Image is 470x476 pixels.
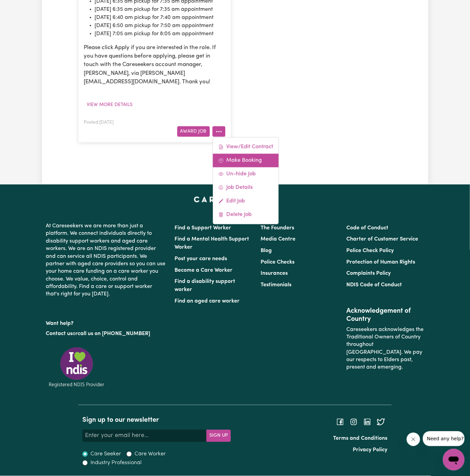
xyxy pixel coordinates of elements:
[212,137,279,225] div: More options
[175,299,240,304] a: Find an aged care worker
[175,256,227,262] a: Post your care needs
[135,450,166,458] label: Care Worker
[261,237,295,242] a: Media Centre
[90,459,142,467] label: Industry Professional
[333,436,388,441] a: Terms and Conditions
[261,248,272,254] a: Blog
[407,433,420,446] iframe: Close message
[346,271,391,276] a: Complaints Policy
[353,448,388,453] a: Privacy Policy
[213,167,279,181] a: Un-hide Job
[423,431,465,446] iframe: Message from company
[346,248,394,254] a: Police Check Policy
[82,416,231,425] h2: Sign up to our newsletter
[90,450,121,458] label: Care Seeker
[95,5,225,14] li: [DATE] 6:35 am pickup for 7:35 am appointment
[213,194,279,208] a: Edit Job
[336,419,344,425] a: Follow Careseekers on Facebook
[175,226,231,231] a: Find a Support Worker
[46,317,167,328] p: Want help?
[213,208,279,222] a: Delete Job
[177,126,210,137] button: Award Job
[443,449,465,471] iframe: Button to launch messaging window
[261,260,294,265] a: Police Checks
[46,220,167,301] p: At Careseekers we are more than just a platform. We connect individuals directly to disability su...
[46,328,167,340] p: or
[346,260,415,265] a: Protection of Human Rights
[46,346,107,389] img: Registered NDIS provider
[346,283,402,288] a: NDIS Code of Conduct
[213,181,279,194] a: Job Details
[261,226,294,231] a: The Founders
[84,100,136,110] button: View more details
[346,324,424,374] p: Careseekers acknowledges the Traditional Owners of Country throughout [GEOGRAPHIC_DATA]. We pay o...
[261,283,291,288] a: Testimonials
[346,307,424,324] h2: Acknowledgement of Country
[363,419,371,425] a: Follow Careseekers on LinkedIn
[95,22,225,30] li: [DATE] 6:50 am pickup for 7:50 am appointment
[350,419,358,425] a: Follow Careseekers on Instagram
[212,126,225,137] button: More options
[84,43,225,86] p: Please click Apply if you are interested in the role. If you have questions before applying, plea...
[346,226,388,231] a: Code of Conduct
[346,237,418,242] a: Charter of Customer Service
[213,154,279,167] a: Make Booking
[175,268,233,273] a: Become a Care Worker
[194,197,276,202] a: Careseekers home page
[95,14,225,22] li: [DATE] 6:40 am pickup for 7:40 am appointment
[84,120,114,125] span: Posted: [DATE]
[175,237,249,250] a: Find a Mental Health Support Worker
[95,30,225,38] li: [DATE] 7:05 am pickup for 8:05 am appointment
[206,430,231,442] button: Subscribe
[46,331,73,337] a: Contact us
[82,430,207,442] input: Enter your email here...
[377,419,385,425] a: Follow Careseekers on Twitter
[213,140,279,154] a: View/Edit Contract
[78,331,150,337] a: call us on [PHONE_NUMBER]
[175,279,236,293] a: Find a disability support worker
[261,271,288,276] a: Insurances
